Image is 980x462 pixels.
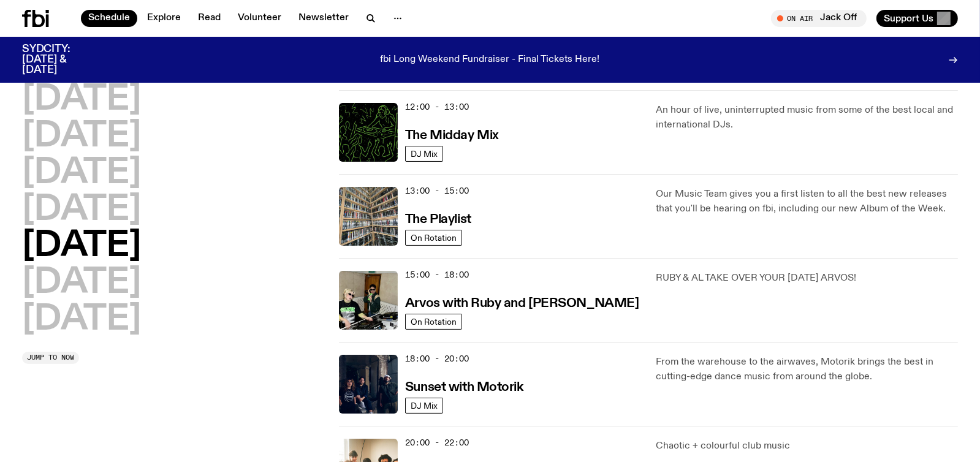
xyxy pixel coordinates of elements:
[405,146,443,162] a: DJ Mix
[656,187,958,216] p: Our Music Team gives you a first listen to all the best new releases that you'll be hearing on fb...
[405,297,639,310] h3: Arvos with Ruby and [PERSON_NAME]
[405,379,523,394] a: Sunset with Motorik
[405,269,469,281] span: 15:00 - 18:00
[656,439,958,453] p: Chaotic + colourful club music
[22,83,141,117] button: [DATE]
[656,103,958,132] p: An hour of live, uninterrupted music from some of the best local and international DJs.
[405,211,471,226] a: The Playlist
[27,354,74,361] span: Jump to now
[405,295,639,310] a: Arvos with Ruby and [PERSON_NAME]
[22,193,141,227] button: [DATE]
[22,229,141,263] button: [DATE]
[81,10,137,27] a: Schedule
[22,266,141,300] button: [DATE]
[405,381,523,394] h3: Sunset with Motorik
[656,271,958,286] p: RUBY & AL TAKE OVER YOUR [DATE] ARVOS!
[405,398,443,414] a: DJ Mix
[22,303,141,337] button: [DATE]
[411,317,457,327] span: On Rotation
[656,355,958,384] p: From the warehouse to the airwaves, Motorik brings the best in cutting-edge dance music from arou...
[405,129,499,142] h3: The Midday Mix
[140,10,188,27] a: Explore
[22,119,141,154] button: [DATE]
[405,314,462,330] a: On Rotation
[22,156,141,191] button: [DATE]
[405,213,471,226] h3: The Playlist
[405,353,469,365] span: 18:00 - 20:00
[411,401,438,411] span: DJ Mix
[381,55,600,66] p: fbi Long Weekend Fundraiser - Final Tickets Here!
[411,150,438,159] span: DJ Mix
[291,10,356,27] a: Newsletter
[411,233,457,243] span: On Rotation
[339,271,398,330] img: Ruby wears a Collarbones t shirt and pretends to play the DJ decks, Al sings into a pringles can....
[405,185,469,197] span: 13:00 - 15:00
[405,101,469,113] span: 12:00 - 13:00
[405,437,469,449] span: 20:00 - 22:00
[405,230,462,246] a: On Rotation
[191,10,228,27] a: Read
[771,10,867,27] button: On AirJack Off
[339,187,398,246] img: A corner shot of the fbi music library
[876,10,958,27] button: Support Us
[22,44,101,75] h3: SYDCITY: [DATE] & [DATE]
[230,10,289,27] a: Volunteer
[405,127,499,142] a: The Midday Mix
[22,352,79,364] button: Jump to now
[884,13,933,24] span: Support Us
